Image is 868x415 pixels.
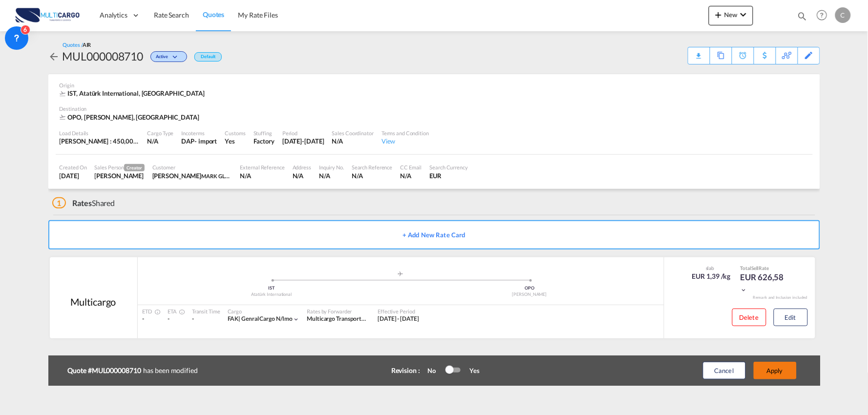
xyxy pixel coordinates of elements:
span: Analytics [100,10,127,20]
div: Destination [60,105,809,112]
button: icon-plus 400-fgNewicon-chevron-down [709,6,753,25]
div: Rates by Forwarder [307,308,368,315]
div: Address [293,164,311,171]
div: - [192,315,220,323]
div: OPO [401,285,659,291]
div: Inquiry No. [319,164,344,171]
div: Customs [225,129,245,137]
div: Load Details [60,129,140,137]
div: Period [282,129,324,137]
span: 1 [52,197,66,208]
button: Delete [732,309,766,326]
div: Total Rate [741,265,789,271]
md-icon: icon-chevron-down [738,9,749,21]
div: 12 Oct 2025 [282,137,324,145]
button: + Add New Rate Card [48,220,820,249]
div: Search Currency [430,164,468,171]
span: - [168,315,169,322]
div: N/A [319,171,344,180]
div: Search Reference [352,164,392,171]
div: Sales Person [95,164,145,171]
div: icon-magnify [797,11,808,25]
div: Customer [152,164,233,171]
span: FAK [228,315,242,322]
div: Cargo Type [148,129,174,137]
div: ETA [168,308,182,315]
span: Active [156,54,170,63]
div: N/A [400,171,422,180]
span: Multicargo Transportes e Logistica [307,315,394,322]
div: [PERSON_NAME] : 450,00 KG | Volumetric Wt : 450,00 KG [60,137,140,145]
div: Ugur Koroglu [152,171,233,180]
div: Shared [52,198,115,208]
div: Created On [60,164,87,171]
div: N/A [148,137,174,145]
div: No [423,366,445,375]
span: New [713,11,749,19]
div: View [381,137,429,145]
div: 05 Dec 2023 - 12 Oct 2025 [378,315,419,323]
div: Terms and Condition [381,129,429,137]
div: slab [690,265,731,271]
div: Multicargo [70,295,116,309]
md-icon: icon-download [693,49,705,56]
div: ETD [143,308,158,315]
div: MUL000008710 [63,48,144,64]
div: N/A [240,171,285,180]
md-icon: Estimated Time Of Arrival [176,309,182,315]
md-icon: Estimated Time Of Departure [152,309,158,315]
span: Sell [751,265,759,271]
div: Default [194,52,221,62]
div: Cargo [228,308,300,315]
div: N/A [332,137,374,145]
div: Cesar Teixeira [95,171,145,180]
md-icon: icon-chevron-down [293,316,299,323]
div: [PERSON_NAME] [401,291,659,298]
button: Cancel [703,362,746,379]
span: Help [814,7,830,23]
div: Remark and Inclusion included [746,295,815,300]
div: 6 Oct 2025 [60,171,87,180]
span: [DATE] - [DATE] [378,315,419,322]
span: MARK GLOBAL LOJISTIK A.S [201,172,272,180]
div: - import [194,137,217,145]
div: Change Status Here [143,48,190,64]
div: Multicargo Transportes e Logistica [307,315,368,323]
div: genral cargo n/imo [228,315,293,323]
div: has been modified [68,363,361,378]
div: C [835,7,851,23]
div: Quote PDF is not available at this time [693,47,705,56]
div: DAP [182,137,195,145]
md-icon: icon-chevron-down [741,287,747,293]
div: Yes [460,366,480,375]
div: Effective Period [378,308,419,315]
md-icon: assets/icons/custom/roll-o-plane.svg [395,271,406,276]
div: Factory Stuffing [254,137,275,145]
span: My Rate Files [238,11,278,19]
div: Change Status Here [150,51,187,62]
md-icon: icon-chevron-down [170,55,182,60]
div: Origin [60,82,809,89]
div: Help [814,7,835,24]
div: Atatürk International [143,291,401,298]
button: Apply [754,362,797,379]
div: CC Email [400,164,422,171]
div: Transit Time [192,308,220,315]
div: EUR 626,58 [741,271,789,295]
div: Quotes /AIR [63,41,91,48]
div: N/A [293,171,311,180]
md-icon: icon-arrow-left [48,51,60,62]
div: OPO, Francisco de Sá Carneiro, Europe [60,113,202,122]
div: IST, Atatürk International, South America [60,89,208,98]
div: External Reference [240,164,285,171]
div: Stuffing [254,129,275,137]
img: 82db67801a5411eeacfdbd8acfa81e61.png [15,4,81,26]
div: N/A [352,171,392,180]
span: | [238,315,240,322]
div: icon-arrow-left [48,48,63,64]
span: Quotes [203,10,224,19]
span: Rates [72,198,92,207]
span: IST, Atatürk International, [GEOGRAPHIC_DATA] [68,89,205,97]
button: Edit [774,309,808,326]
